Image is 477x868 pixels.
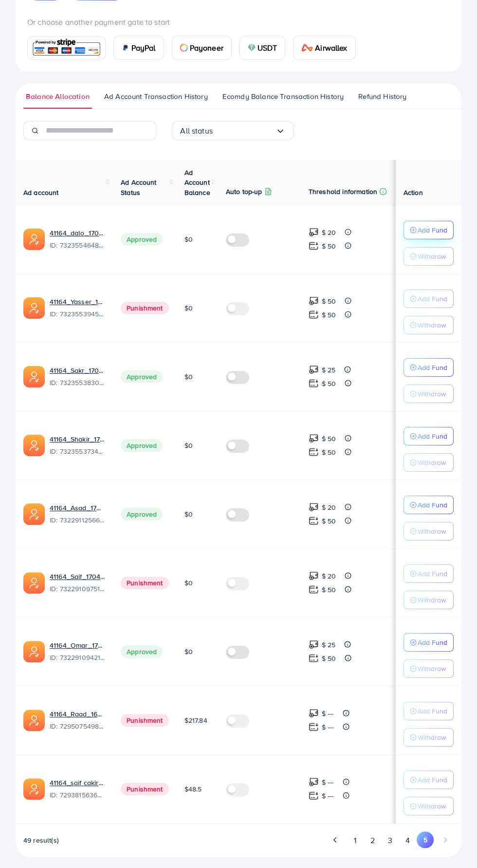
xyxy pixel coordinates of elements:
[404,702,454,720] button: Add Fund
[322,639,336,651] p: $ 25
[347,831,364,849] button: Go to page 1
[322,776,334,788] p: $ ---
[121,302,169,314] span: Punishment
[309,378,319,388] img: top-up amount
[418,663,446,675] p: Withdraw
[418,430,447,442] p: Add Fund
[309,447,319,457] img: top-up amount
[121,577,169,589] span: Punishment
[121,370,163,383] span: Approved
[309,186,377,197] p: Threshold information
[184,234,193,244] span: $0
[104,91,208,102] span: Ad Account Transaction History
[27,36,106,60] a: card
[50,503,105,513] a: 41164_Asad_1704998163628
[23,572,45,594] img: ic-ads-acc.e4c84228.svg
[315,42,347,54] span: Airwallex
[184,647,193,656] span: $0
[418,594,446,606] p: Withdraw
[23,710,45,731] img: ic-ads-acc.e4c84228.svg
[172,36,232,60] a: cardPayoneer
[322,584,336,596] p: $ 50
[180,44,188,52] img: card
[180,123,213,138] span: All status
[50,584,105,594] span: ID: 7322910975102009345
[184,715,207,725] span: $217.84
[418,251,446,262] p: Withdraw
[322,240,336,252] p: $ 50
[222,91,344,102] span: Ecomdy Balance Transaction History
[404,453,454,472] button: Withdraw
[418,224,447,236] p: Add Fund
[309,433,319,444] img: top-up amount
[322,708,334,719] p: $ ---
[309,296,319,306] img: top-up amount
[404,289,454,308] button: Add Fund
[50,709,105,732] div: <span class='underline'>41164_Raad_1698517131181</span></br>7295075498865016833
[50,228,105,251] div: <span class='underline'>41164_dalo_1705147980455</span></br>7323554648424759297
[50,366,105,388] div: <span class='underline'>41164_Sakr_1705147778994</span></br>7323553830405455873
[121,508,163,521] span: Approved
[404,633,454,652] button: Add Fund
[23,435,45,456] img: ic-ads-acc.e4c84228.svg
[404,385,454,403] button: Withdraw
[322,446,336,458] p: $ 50
[322,790,334,802] p: $ ---
[50,572,105,581] a: 41164_Saif_1704998129027
[309,571,319,581] img: top-up amount
[418,457,446,468] p: Withdraw
[50,778,105,800] div: <span class='underline'>41164_saif cakir_1698223812157</span></br>7293815636324024321
[184,372,193,382] span: $0
[404,427,454,445] button: Add Fund
[418,362,447,373] p: Add Fund
[184,441,193,450] span: $0
[404,591,454,609] button: Withdraw
[418,499,447,511] p: Add Fund
[23,778,45,800] img: ic-ads-acc.e4c84228.svg
[322,653,336,664] p: $ 50
[327,831,344,848] button: Go to previous page
[404,728,454,747] button: Withdraw
[113,36,164,60] a: cardPayPal
[309,502,319,512] img: top-up amount
[50,228,105,238] a: 41164_dalo_1705147980455
[184,578,193,588] span: $0
[121,783,169,795] span: Punishment
[436,824,470,861] iframe: Chat
[322,364,336,376] p: $ 25
[23,297,45,319] img: ic-ads-acc.e4c84228.svg
[50,503,105,525] div: <span class='underline'>41164_Asad_1704998163628</span></br>7322911256606900225
[121,233,163,246] span: Approved
[50,297,105,307] a: 41164_Yasser_1705147799462
[322,227,336,238] p: $ 20
[50,640,105,663] div: <span class='underline'>41164_Omar_1704998087649</span></br>7322910942148820993
[322,309,336,321] p: $ 50
[327,831,454,849] ul: Pagination
[27,16,450,28] p: Or choose another payment gate to start
[404,797,454,815] button: Withdraw
[364,831,381,849] button: Go to page 2
[50,653,105,662] span: ID: 7322910942148820993
[322,721,334,733] p: $ ---
[26,91,90,102] span: Balance Allocation
[309,309,319,320] img: top-up amount
[184,509,193,519] span: $0
[121,714,169,727] span: Punishment
[226,186,262,197] p: Auto top-up
[23,641,45,662] img: ic-ads-acc.e4c84228.svg
[121,645,163,658] span: Approved
[50,640,105,650] a: 41164_Omar_1704998087649
[309,241,319,251] img: top-up amount
[404,358,454,377] button: Add Fund
[23,835,59,845] span: 49 result(s)
[50,721,105,731] span: ID: 7295075498865016833
[301,44,313,52] img: card
[122,44,129,52] img: card
[309,584,319,595] img: top-up amount
[322,433,336,444] p: $ 50
[50,572,105,594] div: <span class='underline'>41164_Saif_1704998129027</span></br>7322910975102009345
[358,91,406,102] span: Refund History
[184,168,210,197] span: Ad Account Balance
[404,221,454,239] button: Add Fund
[322,570,336,582] p: $ 20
